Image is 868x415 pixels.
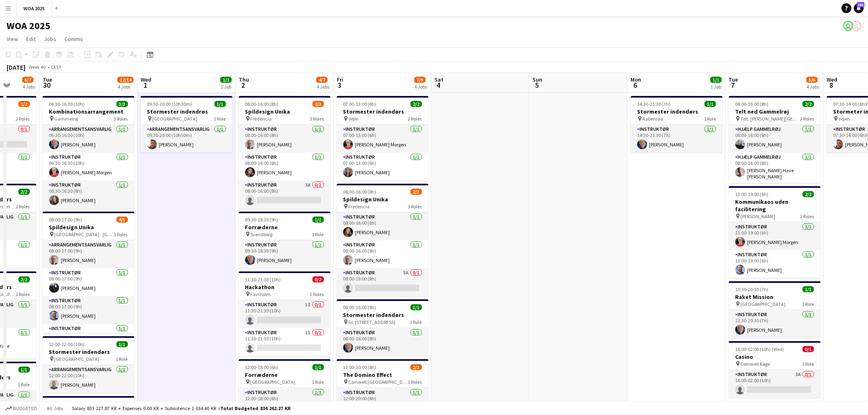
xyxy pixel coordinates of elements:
app-job-card: 12:00-22:00 (10h)1/1Stormester indendørs [GEOGRAPHIC_DATA]1 RoleArrangementsansvarlig1/112:00-22:... [43,336,135,393]
span: [PERSON_NAME] [741,213,776,219]
app-card-role: Hjælp Gammelrøj1/108:00-16:00 (8h)[PERSON_NAME] [729,125,821,153]
span: Wed [141,76,151,83]
div: 1 Job [711,84,722,90]
div: 4 Jobs [415,84,427,90]
app-job-card: 08:00-16:00 (8h)1/1Stormester indendørs Gl. [STREET_ADDRESS]1 RoleInstruktør1/108:00-16:00 (8h)[P... [337,299,429,356]
app-job-card: 08:00-17:00 (9h)4/5Spildesign Unika [GEOGRAPHIC_DATA] - [GEOGRAPHIC_DATA]5 RolesArrangementsansva... [43,212,135,333]
app-job-card: 11:30-21:30 (10h)0/2Hackathon Favrholm2 RolesInstruktør1I0/111:30-21:30 (10h) Instruktør1I0/111:3... [239,271,331,356]
div: 4 Jobs [23,84,35,90]
span: 3 Roles [408,379,422,385]
h3: Stormester indendrøs [141,108,233,115]
span: 1 Role [214,116,226,122]
span: 7/9 [414,77,426,83]
span: 09:30-20:00 (10h30m) [147,101,192,107]
span: Svendborg [251,231,273,237]
app-card-role: Instruktør3A0/108:00-16:00 (8h) [239,180,331,208]
span: View [7,35,18,43]
div: 08:00-16:00 (8h)2/3Spildesign Unika Fredericia3 RolesInstruktør1/108:00-16:00 (8h)[PERSON_NAME]In... [239,96,331,208]
app-card-role: Instruktør1/108:00-16:00 (8h)[PERSON_NAME] [239,125,331,153]
span: [GEOGRAPHIC_DATA] [741,301,786,307]
span: 4 [434,80,444,90]
span: 2 Roles [16,203,30,210]
span: 1 Role [312,379,324,385]
span: [GEOGRAPHIC_DATA] [251,379,296,385]
div: 13:30-20:30 (7h)1/1Raket Mission [GEOGRAPHIC_DATA]1 RoleInstruktør1/113:30-20:30 (7h)[PERSON_NAME] [729,281,821,338]
app-job-card: 06:30-16:30 (10h)3/3Kombinationsarrangement Gammelrøj3 RolesArrangementsansvarlig1/106:30-16:30 (... [43,96,135,208]
span: 1/2 [18,101,30,107]
span: 1 [139,80,151,90]
span: 11:30-21:30 (10h) [245,276,281,283]
span: 5 [532,80,543,90]
span: Vejen [839,116,850,122]
span: 08:00-16:00 (8h) [343,189,377,195]
span: All jobs [45,405,65,411]
button: WOA 2025 [17,0,52,16]
app-card-role: Instruktør1/108:00-17:00 (9h)[PERSON_NAME] [43,268,135,296]
app-card-role: Instruktør1/109:30-18:30 (9h)[PERSON_NAME] [239,240,331,268]
span: 1/1 [803,286,814,292]
span: 1/1 [18,367,30,373]
span: 8 [826,80,838,90]
span: 1 Role [312,231,324,237]
h3: Casino [729,353,821,360]
span: Comwell [GEOGRAPHIC_DATA] [349,379,408,385]
h3: Stormester indendørs [631,108,723,115]
span: 281 [857,2,865,7]
span: Fredericia [349,203,370,210]
app-job-card: 16:00-02:00 (10h) (Wed)0/1Casino Comwell Køge1 RoleInstruktør3A0/116:00-02:00 (10h) [729,341,821,398]
div: 09:30-18:30 (9h)1/1Forræderne Svendborg1 RoleInstruktør1/109:30-18:30 (9h)[PERSON_NAME] [239,212,331,268]
span: 5 Roles [114,231,128,237]
span: 2 Roles [800,116,814,122]
app-card-role: Hjælp Gammelrøj1/108:00-16:00 (8h)[PERSON_NAME] Have [PERSON_NAME] [729,153,821,183]
app-job-card: 08:00-16:00 (8h)2/3Spildesign Unika Fredericia3 RolesInstruktør1/108:00-16:00 (8h)[PERSON_NAME]In... [337,184,429,296]
span: 1/1 [710,77,722,83]
span: 12:00-20:00 (8h) [343,364,377,370]
span: 5/6 [806,77,818,83]
span: 13:30-20:30 (7h) [736,286,769,292]
span: 4/7 [316,77,328,83]
span: 3 Roles [408,203,422,210]
span: [GEOGRAPHIC_DATA] [153,116,198,122]
span: 2/2 [18,189,30,195]
span: Tue [43,76,52,83]
a: Comms [61,34,86,44]
div: 14:30-21:30 (7h)1/1Stormester indendørs Aabenraa1 RoleInstruktør1/114:30-21:30 (7h)[PERSON_NAME] [631,96,723,153]
span: 08:00-16:00 (8h) [245,101,279,107]
span: 09:30-18:30 (9h) [245,217,279,223]
app-card-role: Instruktør3A0/116:00-02:00 (10h) [729,370,821,398]
h3: Kombinationsarrangement [43,108,135,115]
span: 1 Role [802,361,814,367]
span: Comms [64,35,83,43]
h3: Stormester indendørs [43,348,135,356]
span: Total Budgeted 834 262.27 KR [220,405,290,411]
span: Thu [239,76,249,83]
app-card-role: Arrangementsansvarlig1/108:00-17:00 (9h)[PERSON_NAME] [43,240,135,268]
app-card-role: Instruktør1/108:00-16:00 (8h)[PERSON_NAME] [337,212,429,240]
a: Edit [23,34,39,44]
span: Gammelrøj [55,116,79,122]
app-card-role: Instruktør1/106:30-16:30 (10h)[PERSON_NAME] Morgen [43,153,135,180]
span: Week 40 [27,64,48,70]
app-card-role: Instruktør1/107:00-13:00 (6h)[PERSON_NAME] [337,153,429,180]
span: 2 Roles [408,116,422,122]
span: 3 [336,80,343,90]
span: Jobs [44,35,56,43]
span: Wed [827,76,838,83]
h3: Hackathon [239,283,331,291]
span: 08:00-16:00 (8h) [736,101,769,107]
h3: Spildesign Unika [239,108,331,115]
span: 3 Roles [114,116,128,122]
app-job-card: 13:00-19:00 (6h)2/2Kommunikaos uden facilitering [PERSON_NAME]2 RolesInstruktør1/113:00-19:00 (6h... [729,186,821,278]
app-card-role: Instruktør1/108:00-17:00 (9h)[PERSON_NAME] [43,296,135,324]
span: Fredericia [251,116,272,122]
span: [GEOGRAPHIC_DATA] - [GEOGRAPHIC_DATA] [55,231,114,237]
app-job-card: 08:00-16:00 (8h)2/2Telt ned Gammelrøj Telt. [PERSON_NAME][GEOGRAPHIC_DATA]2 RolesHjælp Gammelrøj1... [729,96,821,183]
span: 6/7 [22,77,34,83]
span: 2/3 [313,101,324,107]
span: Tue [729,76,738,83]
span: 2/3 [411,189,422,195]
